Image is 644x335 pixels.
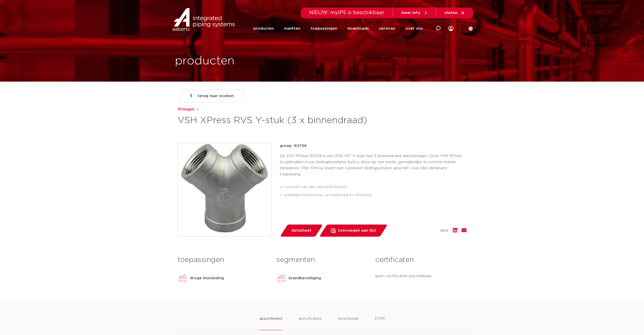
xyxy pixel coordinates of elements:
p: brandbeveiliging [289,275,321,281]
a: fittingen [178,106,194,113]
p: geen certificaten beschikbaar [375,273,466,279]
a: downloads [347,19,369,38]
p: De VSH XPress R2758 is een RVS 45° Y-stuk met 3 binnendraad aansluitingen. Door VSH XPress te geb... [280,153,467,177]
h1: producten [175,53,235,69]
nav: Menu [253,19,423,38]
a: datasheet [280,225,323,237]
li: specificaties [299,316,322,330]
a: services [379,19,395,38]
h3: toepassingen [178,255,269,265]
h3: certificaten [375,255,466,265]
span: toevoegen aan lijst [338,227,376,235]
h3: segmenten [276,255,368,265]
a: toepassingen [310,19,337,38]
li: duidelijke herkenning van materiaal en afmeting [284,191,467,199]
span: terug naar zoeken [197,92,234,100]
span: datasheet [291,227,311,235]
p: groep: R2758 [280,143,467,149]
img: brandbeveiliging [276,273,287,283]
span: NIEUW: myIPS is beschikbaar [309,10,385,15]
div: my IPS [448,23,453,34]
span: deel: [440,228,449,234]
a: markten [284,19,300,38]
li: downloads [338,316,359,330]
img: droge blusleiding [178,273,188,283]
a: meer info [401,11,428,15]
li: voorzien van alle relevante keuren [284,183,467,191]
p: droge blusleiding [190,275,224,281]
a: over ons [405,19,423,38]
li: ETIM [375,316,385,330]
a: producten [253,19,274,38]
a: terug naar zoeken [177,90,245,102]
img: Product Image for VSH XPress RVS Y-stuk (3 x binnendraad) [178,143,271,236]
a: sluiten [444,11,465,15]
span: meer info [401,11,420,15]
span: sluiten [444,11,457,15]
li: assortiment [259,316,283,330]
h1: VSH XPress RVS Y-stuk (3 x binnendraad) [178,115,368,127]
